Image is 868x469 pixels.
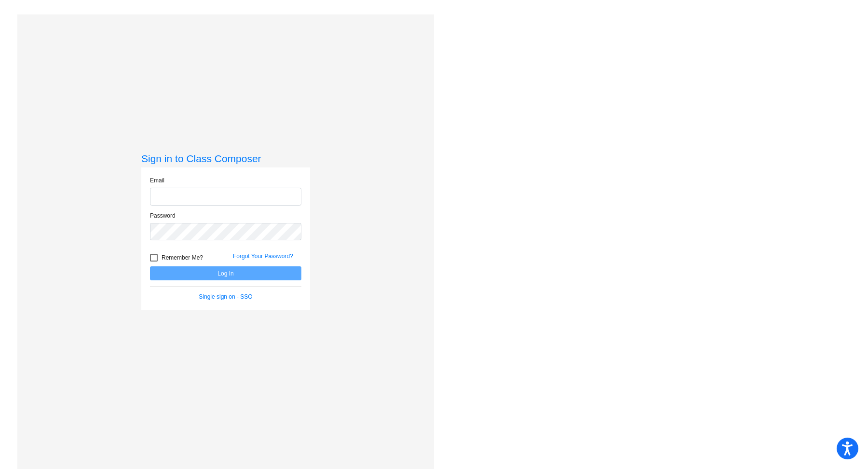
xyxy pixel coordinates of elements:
label: Email [150,176,164,185]
span: Remember Me? [162,252,203,263]
label: Password [150,211,176,220]
a: Forgot Your Password? [233,253,293,260]
a: Single sign on - SSO [199,293,252,300]
button: Log In [150,266,301,280]
h3: Sign in to Class Composer [141,152,310,165]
